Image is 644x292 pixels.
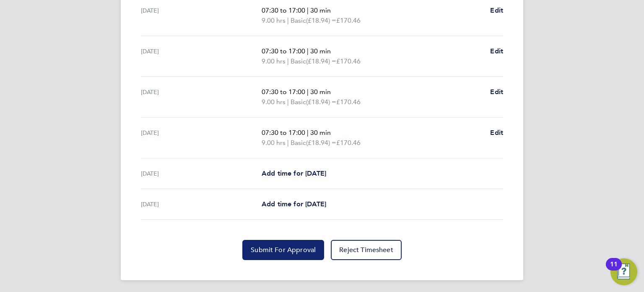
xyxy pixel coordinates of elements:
[287,57,289,65] span: |
[610,264,618,275] div: 11
[262,6,305,14] span: 07:30 to 17:00
[291,56,306,66] span: Basic
[262,168,326,179] a: Add time for [DATE]
[291,97,306,107] span: Basic
[262,98,286,106] span: 9.00 hrs
[310,129,331,137] span: 30 min
[141,87,262,107] div: [DATE]
[310,88,331,96] span: 30 min
[141,5,262,26] div: [DATE]
[307,6,309,14] span: |
[336,139,361,147] span: £170.46
[291,16,306,26] span: Basic
[307,47,309,55] span: |
[262,199,326,209] a: Add time for [DATE]
[141,199,262,209] div: [DATE]
[262,169,326,177] span: Add time for [DATE]
[141,168,262,179] div: [DATE]
[331,240,402,260] button: Reject Timesheet
[336,57,361,65] span: £170.46
[141,46,262,66] div: [DATE]
[490,47,503,55] span: Edit
[490,129,503,137] span: Edit
[336,16,361,24] span: £170.46
[262,47,305,55] span: 07:30 to 17:00
[336,98,361,106] span: £170.46
[490,46,503,56] a: Edit
[262,200,326,208] span: Add time for [DATE]
[251,246,316,254] span: Submit For Approval
[490,87,503,97] a: Edit
[262,129,305,137] span: 07:30 to 17:00
[339,246,393,254] span: Reject Timesheet
[610,258,637,285] button: Open Resource Center, 11 new notifications
[490,88,503,96] span: Edit
[490,5,503,16] a: Edit
[262,16,286,24] span: 9.00 hrs
[306,98,336,106] span: (£18.94) =
[262,88,305,96] span: 07:30 to 17:00
[291,138,306,148] span: Basic
[287,16,289,24] span: |
[307,129,309,137] span: |
[310,6,331,14] span: 30 min
[262,139,286,147] span: 9.00 hrs
[310,47,331,55] span: 30 min
[287,139,289,147] span: |
[242,240,324,260] button: Submit For Approval
[306,16,336,24] span: (£18.94) =
[490,128,503,138] a: Edit
[287,98,289,106] span: |
[490,6,503,14] span: Edit
[306,57,336,65] span: (£18.94) =
[141,128,262,148] div: [DATE]
[262,57,286,65] span: 9.00 hrs
[307,88,309,96] span: |
[306,139,336,147] span: (£18.94) =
